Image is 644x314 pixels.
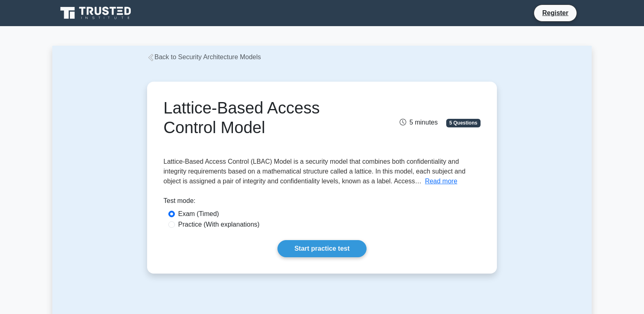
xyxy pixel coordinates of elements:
[277,240,366,257] a: Start practice test
[163,158,465,185] span: Lattice-Based Access Control (LBAC) Model is a security model that combines both confidentiality ...
[147,53,261,60] a: Back to Security Architecture Models
[425,176,457,186] button: Read more
[178,209,219,219] label: Exam (Timed)
[446,119,481,127] span: 5 Questions
[537,8,573,18] a: Register
[178,220,259,229] label: Practice (With explanations)
[400,119,438,126] span: 5 minutes
[163,98,371,137] h1: Lattice-Based Access Control Model
[163,196,481,209] div: Test mode:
